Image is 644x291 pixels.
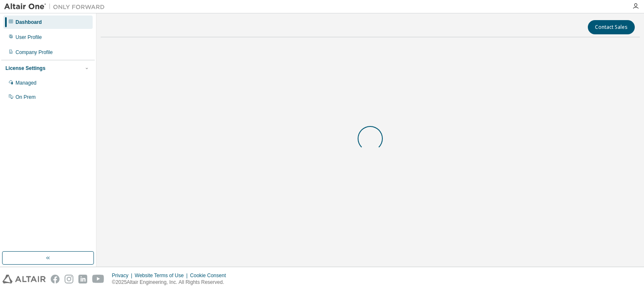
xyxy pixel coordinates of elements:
div: Managed [16,80,36,86]
p: © 2025 Altair Engineering, Inc. All Rights Reserved. [112,279,231,286]
div: Cookie Consent [190,272,231,279]
div: License Settings [5,65,45,72]
img: instagram.svg [65,275,73,283]
div: On Prem [16,94,36,100]
button: Contact Sales [588,20,635,34]
img: facebook.svg [51,275,60,283]
img: linkedin.svg [78,275,87,283]
div: User Profile [16,34,42,41]
div: Dashboard [16,19,42,26]
div: Privacy [112,272,135,279]
img: youtube.svg [92,275,104,283]
div: Company Profile [16,49,53,56]
img: altair_logo.svg [3,275,46,283]
div: Website Terms of Use [135,272,190,279]
img: Altair One [4,3,109,11]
